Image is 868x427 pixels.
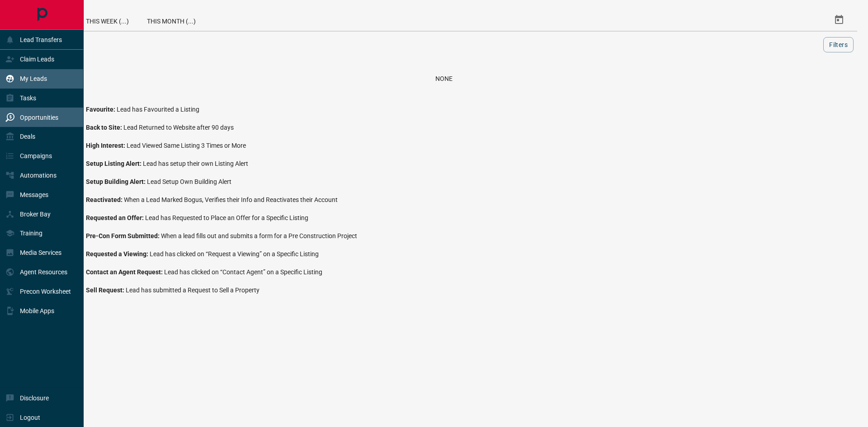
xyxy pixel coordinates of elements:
[147,178,231,185] span: Lead Setup Own Building Alert
[86,178,147,185] span: Setup Building Alert
[126,286,259,294] span: Lead has submitted a Request to Sell a Property
[124,196,338,203] span: When a Lead Marked Bogus, Verifies their Info and Reactivates their Account
[143,160,248,167] span: Lead has setup their own Listing Alert
[42,75,846,82] div: None
[145,214,308,221] span: Lead has Requested to Place an Offer for a Specific Listing
[86,214,145,221] span: Requested an Offer
[86,250,150,258] span: Requested a Viewing
[86,124,123,131] span: Back to Site
[161,232,357,239] span: When a lead fills out and submits a form for a Pre Construction Project
[86,196,124,203] span: Reactivated
[86,232,161,239] span: Pre-Con Form Submitted
[127,142,246,149] span: Lead Viewed Same Listing 3 Times or More
[823,37,854,52] button: Filters
[123,124,234,131] span: Lead Returned to Website after 90 days
[86,106,117,113] span: Favourite
[117,106,199,113] span: Lead has Favourited a Listing
[86,160,143,167] span: Setup Listing Alert
[77,9,138,31] div: This Week (...)
[86,142,127,149] span: High Interest
[150,250,319,258] span: Lead has clicked on “Request a Viewing” on a Specific Listing
[164,268,322,276] span: Lead has clicked on “Contact Agent” on a Specific Listing
[86,286,126,294] span: Sell Request
[86,268,164,276] span: Contact an Agent Request
[828,9,850,31] button: Select Date Range
[138,9,205,31] div: This Month (...)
